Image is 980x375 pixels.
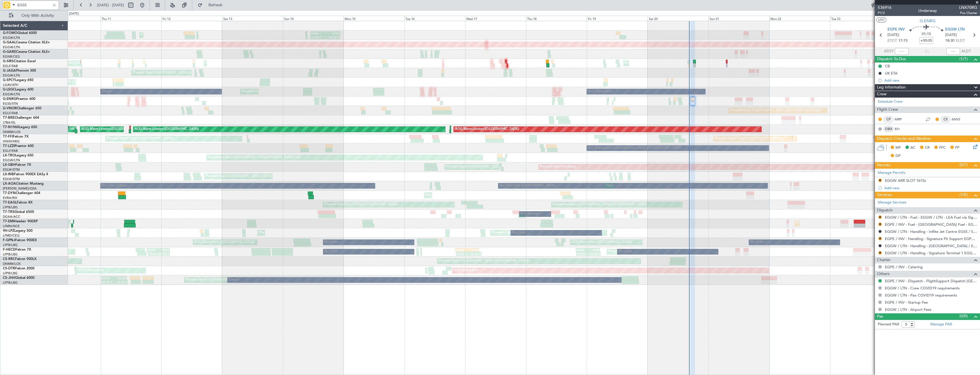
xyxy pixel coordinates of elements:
div: Tue 16 [404,16,465,21]
div: No Crew [325,238,338,247]
span: G-SIRS [3,60,14,63]
span: (1/5) [959,192,968,198]
div: EGGW [455,248,467,252]
div: UGTB [147,248,158,252]
div: 00:30 Z [102,280,115,284]
span: (0/1) [959,162,968,168]
a: LFPB/LBG [3,205,18,209]
div: Unplanned Maint [GEOGRAPHIC_DATA] ([GEOGRAPHIC_DATA]) [625,59,719,68]
button: R [878,237,882,240]
div: 10:50 Z [311,35,325,39]
span: G-SPCY [3,78,15,82]
a: G-JAGAPhenom 300 [3,69,36,72]
div: OLBA [311,32,325,35]
span: Services [877,192,892,198]
span: ELDT [956,38,965,44]
div: Planned Maint [GEOGRAPHIC_DATA] ([GEOGRAPHIC_DATA]) [446,163,536,171]
span: CS-DTR [3,267,15,270]
div: Planned Maint [GEOGRAPHIC_DATA] ([GEOGRAPHIC_DATA]) [206,172,296,181]
span: Pos Charter [959,11,977,15]
div: Tue 23 [830,16,891,21]
a: T7-EMIHawker 900XP [3,220,38,223]
div: Planned Maint [GEOGRAPHIC_DATA] ([GEOGRAPHIC_DATA]) [133,68,223,77]
span: 536916 [878,5,891,11]
div: Owner [229,276,239,284]
span: ATOT [884,49,893,54]
a: G-SPCYLegacy 650 [3,78,33,82]
span: Charter [877,257,891,263]
input: Airport [17,1,50,9]
a: G-VNORChallenger 650 [3,107,41,110]
div: EHAM [114,277,126,280]
a: CS-JHHGlobal 6000 [3,276,35,280]
div: Planned Maint Sofia [427,266,456,275]
div: Underway [918,8,937,14]
span: 9H-LPZ [3,229,14,233]
span: [DATE] [887,32,899,38]
span: Dispatch [877,207,893,214]
span: G-VNOR [3,107,17,110]
a: LFPB/LBG [3,281,18,285]
a: DNMM/LOS [3,262,21,266]
span: DP [895,153,901,159]
div: Mon 15 [344,16,404,21]
a: EGGW / LTN - Fuel - EGGW / LTN - LEA Fuel via Signature in EGGW [885,215,977,220]
a: EGPE / INV - Fuel - [GEOGRAPHIC_DATA] Fuel - EGPE / INV [885,222,977,227]
div: 03:25 Z [159,252,169,255]
a: T7-EAGLFalcon 8X [3,201,33,204]
div: AOG Maint London ([GEOGRAPHIC_DATA]) [135,125,199,134]
a: LX-TROLegacy 650 [3,154,33,157]
span: P1/2 [878,11,891,15]
a: EGGW / LTN - Handling - Inflite Jet Centre EGSS / STN [885,229,977,234]
div: A/C Unavailable [GEOGRAPHIC_DATA] ([GEOGRAPHIC_DATA]) [588,144,681,152]
div: No Crew [325,247,338,256]
a: EGGW / LTN - Crew COVID19 requirements [885,286,960,291]
a: EGGW/LTN [3,45,20,49]
span: [DATE] [945,32,957,38]
span: G-FOMO [3,31,17,35]
a: G-ENRGPraetor 600 [3,97,35,101]
a: VHHH/HKG [3,139,20,144]
a: LFPB/LBG [3,252,18,257]
span: T7-FFI [3,135,13,138]
div: CS [941,116,950,122]
span: Refresh [204,3,228,7]
div: Planned Maint [GEOGRAPHIC_DATA] ([GEOGRAPHIC_DATA]) [242,87,332,96]
a: EGPE / INV - Handling - Signature Flt Support EGPE / INV [885,236,977,241]
a: EGGW / LTN - Handling - [GEOGRAPHIC_DATA] / EGLF / FAB [885,243,977,248]
a: EDLW/DTM [3,177,20,181]
span: T7-EMI [3,220,14,223]
span: Crew [877,91,887,98]
div: Wed 10 [40,16,101,21]
div: AOG Maint Paris ([GEOGRAPHIC_DATA]) [194,238,254,247]
a: T7-BREChallenger 604 [3,116,39,120]
div: Wed 17 [465,16,526,21]
a: G-LEGCLegacy 600 [3,88,33,91]
span: CS-RRC [3,257,15,261]
span: 17:15 [898,38,907,44]
div: AOG Maint Sofia [454,266,479,275]
div: KSEA [467,248,479,252]
span: F-GPNJ [3,239,15,242]
div: Planned [GEOGRAPHIC_DATA] ([GEOGRAPHIC_DATA]) [492,229,573,237]
button: Only With Activity [6,11,62,20]
div: Unplanned Maint [GEOGRAPHIC_DATA] ([PERSON_NAME] Intl) [208,153,301,162]
button: R [878,251,882,255]
a: Manage Services [878,200,906,205]
a: LFMD/CEQ [3,233,19,238]
a: T7-DYNChallenger 604 [3,191,40,195]
a: LFPB/LBG [3,271,18,275]
label: Planned PAX [878,322,899,327]
span: EGPE INV [887,27,905,33]
div: Sat 13 [222,16,283,21]
div: Planned Maint Nice ([GEOGRAPHIC_DATA]) [606,182,670,190]
div: Fri 19 [587,16,648,21]
div: 22:30 Z [325,35,339,39]
span: CS-JHH [3,276,15,280]
a: EGGW/LTN [3,92,20,96]
span: ETOT [887,38,897,44]
span: G-GAAL [3,41,16,44]
span: (1/1) [959,56,968,62]
span: T7-EAGL [3,201,17,204]
div: Planned Maint [GEOGRAPHIC_DATA] ([GEOGRAPHIC_DATA]) [439,257,529,265]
